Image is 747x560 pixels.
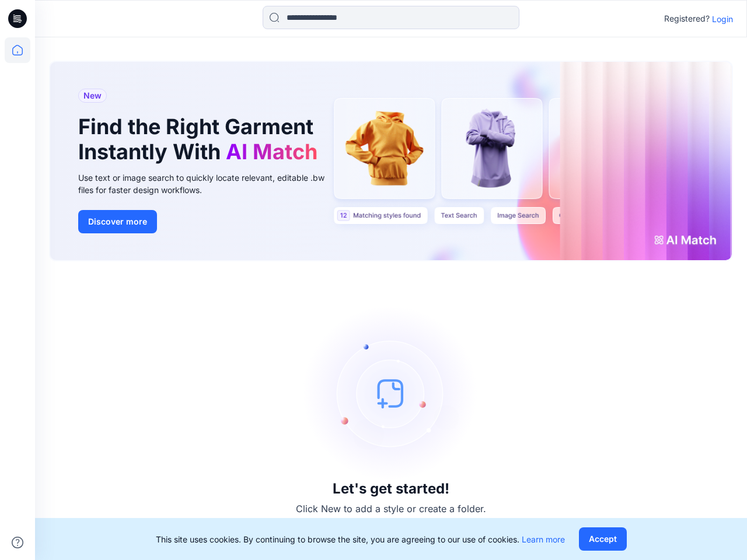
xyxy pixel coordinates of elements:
h3: Let's get started! [333,481,449,497]
div: Use text or image search to quickly locate relevant, editable .bw files for faster design workflows. [78,171,341,196]
button: Accept [579,527,627,551]
p: This site uses cookies. By continuing to browse the site, you are agreeing to our use of cookies. [156,533,565,545]
p: Registered? [664,12,710,26]
a: Learn more [522,534,565,544]
p: Click New to add a style or create a folder. [296,502,486,516]
h1: Find the Right Garment Instantly With [78,114,323,164]
img: empty-state-image.svg [303,306,479,481]
button: Discover more [78,210,157,233]
span: New [83,89,102,103]
span: AI Match [226,139,317,164]
p: Login [712,13,733,25]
